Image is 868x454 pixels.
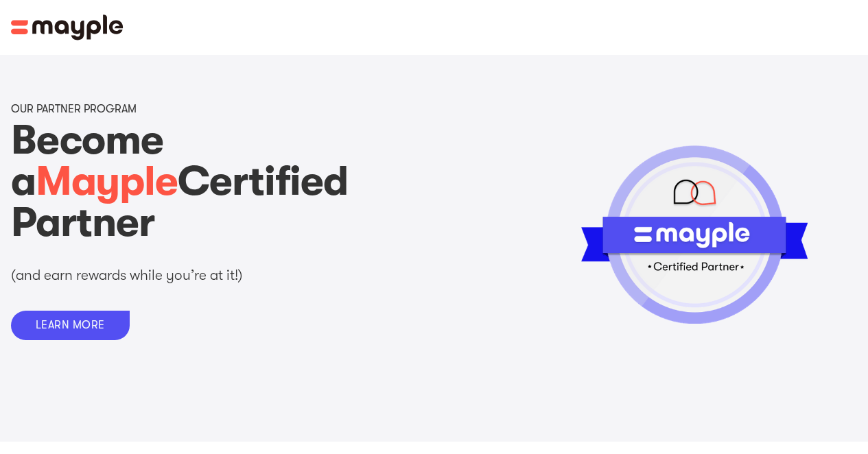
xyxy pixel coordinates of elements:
[11,14,124,40] img: Mayple logo
[11,265,368,285] p: (and earn rewards while you’re at it!)
[11,103,137,116] p: OUR PARTNER PROGRAM
[36,158,178,205] span: Mayple
[36,319,105,332] div: LEARN MORE
[11,311,130,340] a: LEARN MORE
[11,120,499,243] h1: Become a Certified Partner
